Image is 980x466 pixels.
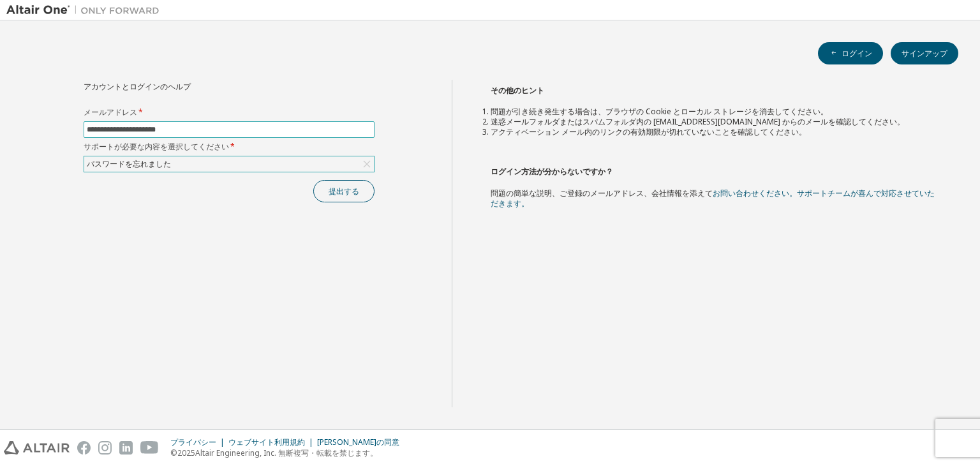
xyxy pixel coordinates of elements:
font: [PERSON_NAME]の同意 [317,437,399,447]
font: ログイン方法が分からないですか？ [491,166,613,177]
font: アカウントとログインのヘルプ [84,81,191,92]
button: 提出する [313,180,375,202]
font: メールアドレス [84,107,137,117]
button: ログイン [818,42,883,64]
font: プライバシー [170,437,216,447]
font: © [170,447,177,458]
font: パスワードを忘れました [87,158,171,169]
font: 問題の簡単な説明、ご登録のメールアドレス、会社情報を添えて [491,188,713,199]
font: サポートが必要な内容を選択してください [84,141,229,152]
font: Altair Engineering, Inc. 無断複写・転載を禁じます。 [195,447,378,458]
font: ログイン [842,48,872,59]
div: パスワードを忘れました [84,156,374,172]
font: 提出する [329,186,359,197]
font: 迷惑メールフォルダまたはスパムフォルダ内の [EMAIL_ADDRESS][DOMAIN_NAME] からのメールを確認してください。 [491,116,905,127]
font: 問題が引き続き発生する場合は、ブラウザの Cookie とローカル ストレージを消去してください。 [491,106,828,117]
font: サインアップ [902,48,947,59]
img: altair_logo.svg [4,441,70,455]
button: サインアップ [891,42,958,64]
a: お問い合わせください。サポートチームが喜んで対応させていただきます。 [491,188,935,209]
img: youtube.svg [140,441,159,455]
font: ウェブサイト利用規約 [228,437,305,447]
img: アルタイルワン [6,4,166,17]
img: instagram.svg [98,441,112,455]
font: 2025 [177,447,195,458]
img: linkedin.svg [119,441,133,455]
font: アクティベーション メール内のリンクの有効期限が切れていないことを確認してください。 [491,126,806,137]
img: facebook.svg [77,441,91,455]
font: その他のヒント [491,85,544,96]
